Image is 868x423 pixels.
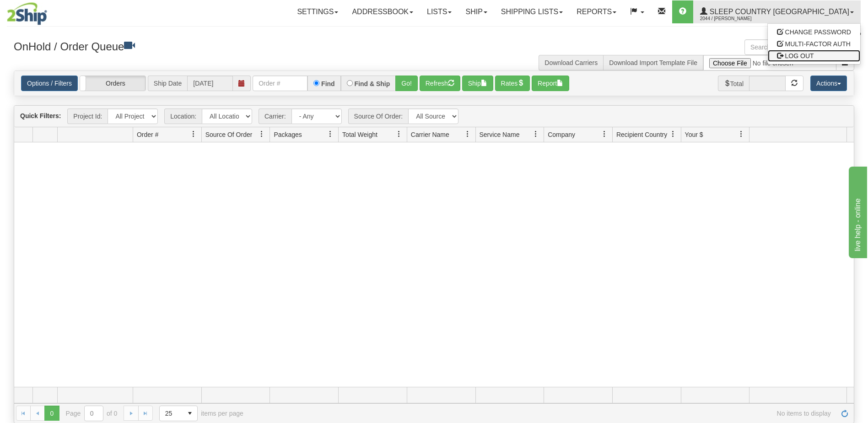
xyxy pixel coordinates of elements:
span: Packages [274,130,302,139]
h3: OnHold / Order Queue [14,39,427,53]
a: Reports [570,0,623,23]
button: Refresh [420,76,460,91]
span: Your $ [685,130,703,139]
a: Download Import Template File [609,59,697,66]
span: Page 0 [44,406,59,420]
label: Quick Filters: [20,111,61,120]
label: Find & Ship [355,81,390,87]
span: MULTI-FACTOR AUTH [785,40,851,48]
span: Sleep Country [GEOGRAPHIC_DATA] [707,8,849,16]
a: Options / Filters [21,76,78,91]
span: select [183,406,197,421]
a: Ship [458,0,494,23]
button: Go! [395,76,418,91]
a: Download Carriers [545,59,598,66]
a: Settings [290,0,345,23]
span: Ship Date [148,76,187,91]
div: Support: 1 - 855 - 55 - 2SHIP [7,31,861,39]
a: LOG OUT [768,50,860,62]
a: Lists [420,0,458,23]
button: Report [532,76,569,91]
iframe: chat widget [847,165,867,258]
a: Addressbook [345,0,420,23]
span: Source Of Order [205,130,253,139]
input: Import [703,55,836,70]
input: Search [744,39,836,55]
span: Service Name [480,130,520,139]
span: Order # [137,130,158,139]
div: grid toolbar [14,106,854,127]
a: Refresh [837,406,852,420]
span: Company [548,130,575,139]
span: CHANGE PASSWORD [785,28,851,36]
span: Location: [164,108,202,124]
a: MULTI-FACTOR AUTH [768,38,860,50]
span: Total Weight [342,130,377,139]
label: Find [321,81,335,87]
a: CHANGE PASSWORD [768,26,860,38]
a: Recipient Country filter column settings [665,126,681,142]
a: Your $ filter column settings [733,126,749,142]
a: Company filter column settings [597,126,612,142]
span: Carrier Name [411,130,449,139]
span: Recipient Country [616,130,667,139]
button: Actions [810,76,847,91]
span: Page of 0 [66,406,118,421]
span: 2044 / [PERSON_NAME] [700,14,769,23]
a: Service Name filter column settings [528,126,544,142]
span: Project Id: [67,108,108,124]
a: Packages filter column settings [323,126,338,142]
a: Order # filter column settings [186,126,201,142]
span: Carrier: [259,108,291,124]
a: Carrier Name filter column settings [460,126,475,142]
span: Page sizes drop down [159,406,198,421]
span: Source Of Order: [348,108,409,124]
span: Total [718,76,749,91]
span: items per page [159,406,243,421]
span: 25 [165,409,177,418]
input: Order # [253,76,307,91]
a: Source Of Order filter column settings [254,126,270,142]
span: No items to display [256,410,831,417]
img: logo2044.jpg [7,2,47,25]
a: Shipping lists [494,0,570,23]
a: Total Weight filter column settings [391,126,407,142]
span: LOG OUT [785,52,814,60]
label: Orders [80,76,146,91]
a: Sleep Country [GEOGRAPHIC_DATA] 2044 / [PERSON_NAME] [693,0,861,23]
button: Ship [462,76,493,91]
div: live help - online [7,5,85,16]
button: Rates [495,76,530,91]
